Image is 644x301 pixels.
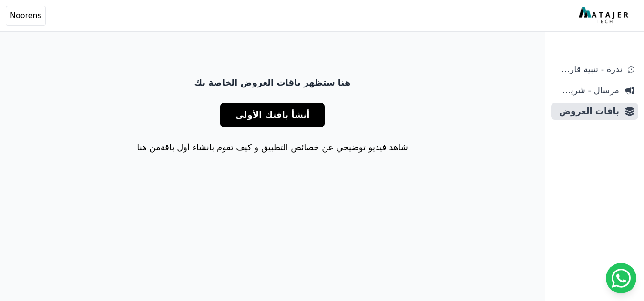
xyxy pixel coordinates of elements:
span: مرسال - شريط دعاية [555,84,619,97]
p: هنا ستظهر باقات العروض الخاصة بك [50,76,495,89]
img: MatajerTech Logo [579,7,631,24]
button: Noorens [6,6,46,26]
p: شاهد فيديو توضيحي عن خصائص التطبيق و كيف تقوم بانشاء أول باقة [50,141,495,154]
button: أنشأ باقتك الأولى [220,103,325,127]
a: من هنا [137,142,160,152]
span: باقات العروض [555,105,619,118]
span: ندرة - تنبية قارب علي النفاذ [555,63,622,76]
span: أنشأ باقتك الأولى [235,108,310,122]
span: Noorens [10,10,41,21]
